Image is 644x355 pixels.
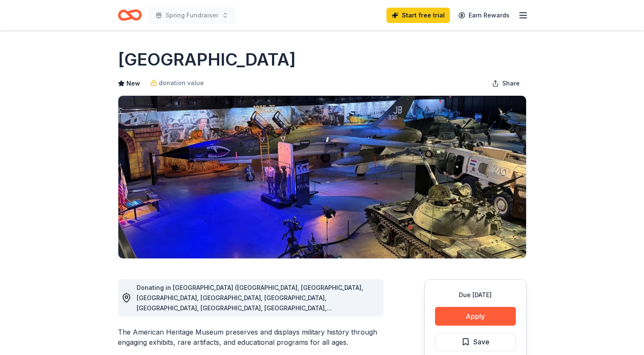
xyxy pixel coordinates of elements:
img: Image for American Heritage Museum [118,96,526,258]
div: The American Heritage Museum preserves and displays military history through engaging exhibits, r... [118,327,384,347]
a: Start free trial [386,8,450,23]
a: Earn Rewards [453,8,515,23]
button: Apply [435,307,516,326]
span: Donating in [GEOGRAPHIC_DATA] ([GEOGRAPHIC_DATA], [GEOGRAPHIC_DATA], [GEOGRAPHIC_DATA], [GEOGRAPH... [137,284,363,352]
span: Spring Fundraiser [166,10,218,20]
span: Share [502,78,520,89]
a: donation value [150,78,204,88]
span: New [126,78,140,89]
div: Due [DATE] [435,290,516,300]
button: Spring Fundraiser [149,7,235,24]
button: Share [485,75,527,92]
span: Save [473,336,489,347]
h1: [GEOGRAPHIC_DATA] [118,48,296,72]
button: Save [435,332,516,351]
span: donation value [159,78,204,88]
a: Home [118,5,142,25]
